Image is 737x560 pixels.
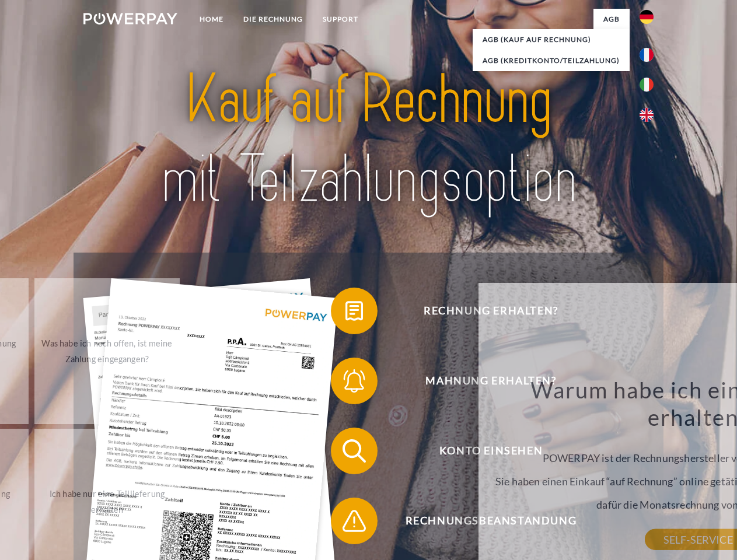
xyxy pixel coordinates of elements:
div: Was habe ich noch offen, ist meine Zahlung eingegangen? [41,335,173,367]
img: it [640,78,654,92]
a: agb [593,9,630,30]
img: qb_search.svg [340,436,369,466]
a: AGB (Kreditkonto/Teilzahlung) [473,50,630,71]
img: title-powerpay_de.svg [111,56,626,223]
div: Ich habe nur eine Teillieferung erhalten [41,486,173,517]
img: de [640,10,654,24]
img: logo-powerpay-white.svg [83,13,177,24]
button: Konto einsehen [331,428,634,474]
a: SUPPORT [313,9,368,30]
img: qb_warning.svg [340,506,369,535]
a: Was habe ich noch offen, ist meine Zahlung eingegangen? [34,278,180,424]
a: Home [190,9,233,30]
img: fr [640,48,654,62]
img: en [640,108,654,122]
button: Rechnungsbeanstandung [331,498,634,544]
a: DIE RECHNUNG [233,9,313,30]
a: AGB (Kauf auf Rechnung) [473,29,630,50]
